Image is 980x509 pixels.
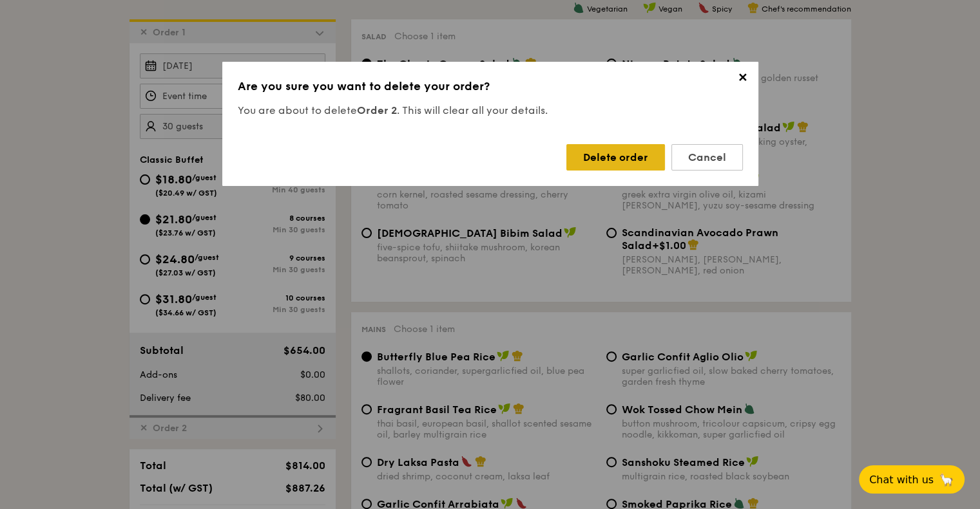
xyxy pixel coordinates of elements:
[671,144,743,171] div: Cancel
[939,472,954,487] span: 🦙
[734,71,752,89] span: ✕
[859,465,965,494] button: Chat with us🦙
[238,77,743,95] h3: Are you sure you want to delete your order?
[357,104,397,116] strong: Order 2
[869,474,934,486] span: Chat with us
[238,103,743,118] h4: You are about to delete . This will clear all your details.
[566,144,665,171] div: Delete order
